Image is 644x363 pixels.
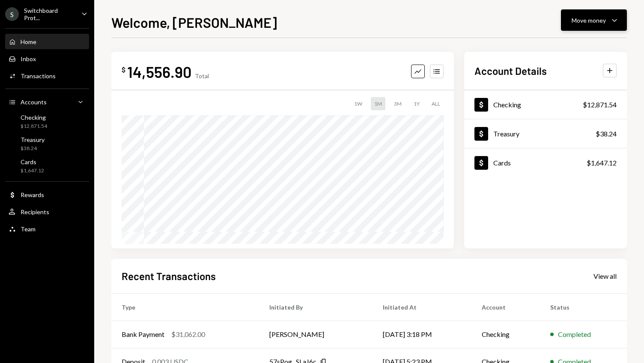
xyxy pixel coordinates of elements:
[21,123,47,130] div: $12,871.54
[373,321,471,348] td: [DATE] 3:18 PM
[351,97,366,110] div: 1W
[464,148,627,177] a: Cards$1,647.12
[21,98,47,106] div: Accounts
[558,329,591,339] div: Completed
[5,111,89,132] a: Checking$12,871.54
[21,38,36,45] div: Home
[21,167,44,174] div: $1,647.12
[587,158,617,168] div: $1,647.12
[493,159,511,167] div: Cards
[111,14,277,31] h1: Welcome, [PERSON_NAME]
[5,187,89,202] a: Rewards
[5,204,89,219] a: Recipients
[5,133,89,154] a: Treasury$38.24
[572,16,606,25] div: Move money
[122,65,125,74] div: $
[5,156,89,176] a: Cards$1,647.12
[471,321,540,348] td: Checking
[428,97,444,110] div: ALL
[21,145,45,152] div: $38.24
[561,9,627,31] button: Move money
[593,272,617,280] div: View all
[464,119,627,148] a: Treasury$38.24
[21,114,47,121] div: Checking
[111,293,259,321] th: Type
[540,293,627,321] th: Status
[391,97,405,110] div: 3M
[5,7,19,21] div: S
[21,208,49,215] div: Recipients
[464,90,627,119] a: Checking$12,871.54
[195,72,209,80] div: Total
[21,191,44,198] div: Rewards
[371,97,385,110] div: 1M
[21,136,45,143] div: Treasury
[493,130,519,138] div: Treasury
[373,293,471,321] th: Initiated At
[24,7,75,21] div: Switchboard Prot...
[122,329,164,339] div: Bank Payment
[5,94,89,109] a: Accounts
[259,321,373,348] td: [PERSON_NAME]
[122,269,216,283] h2: Recent Transactions
[583,100,617,110] div: $12,871.54
[474,64,547,78] h2: Account Details
[410,97,423,110] div: 1Y
[5,34,89,49] a: Home
[21,55,36,62] div: Inbox
[5,51,89,66] a: Inbox
[171,329,205,339] div: $31,062.00
[21,225,36,233] div: Team
[21,158,44,165] div: Cards
[593,271,617,280] a: View all
[493,100,521,109] div: Checking
[21,72,56,80] div: Transactions
[471,293,540,321] th: Account
[127,62,191,81] div: 14,556.90
[5,68,89,83] a: Transactions
[259,293,373,321] th: Initiated By
[596,129,617,139] div: $38.24
[5,221,89,236] a: Team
